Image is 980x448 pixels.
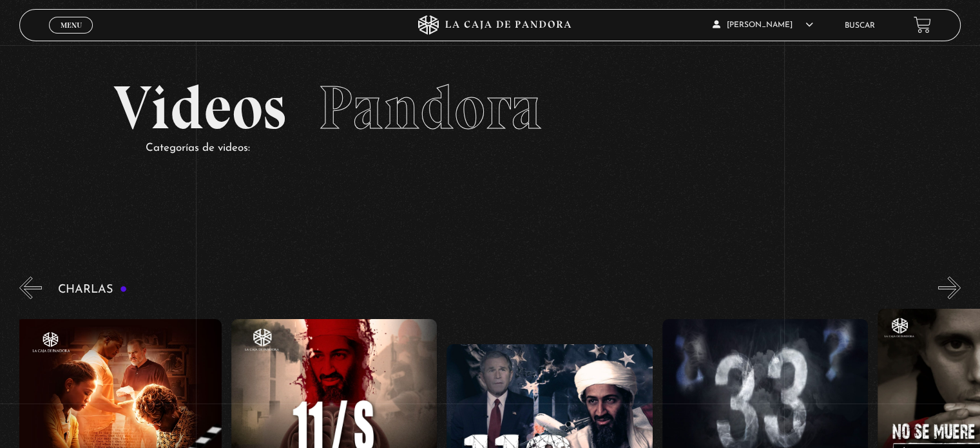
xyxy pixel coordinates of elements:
[58,284,127,296] h3: Charlas
[845,22,875,30] a: Buscar
[318,71,541,144] span: Pandora
[61,21,82,29] span: Menu
[713,21,813,29] span: [PERSON_NAME]
[938,277,961,299] button: Next
[146,139,866,159] p: Categorías de videos:
[113,77,866,139] h2: Videos
[914,16,931,34] a: View your shopping cart
[19,277,42,299] button: Previous
[56,32,86,41] span: Cerrar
